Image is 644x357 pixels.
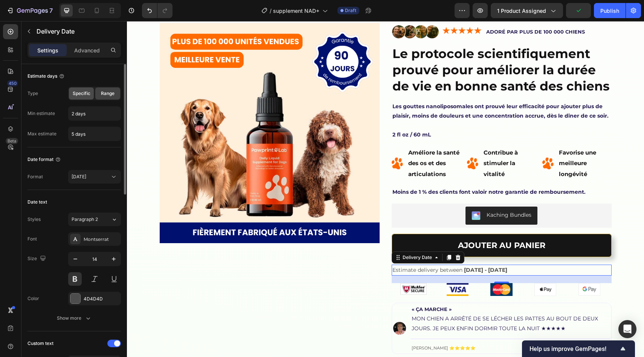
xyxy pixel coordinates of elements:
[74,46,100,54] p: Advanced
[285,323,482,331] p: [PERSON_NAME] ⭐️⭐️⭐️⭐️⭐️
[266,82,482,98] strong: Les gouttes nanoliposomales ont prouvé leur efficacité pour ajouter plus de plaisir, moins de dou...
[27,340,53,347] div: Custom text
[273,262,300,274] img: gempages_579812532835844629-7ef26c52-edf8-4475-9dd4-f5fbd928af2b.png
[594,3,626,18] button: Publish
[84,296,119,302] div: 4D4D4D
[266,109,484,118] p: 2 fl oz / 60 mL
[266,167,459,174] strong: Moins de 1 % des clients font valoir notre garantie de remboursement.
[281,128,333,157] strong: Améliore la santé des os et des articulations
[274,233,307,240] div: Delivery Date
[266,300,280,314] img: r5-4.jpg
[357,128,391,157] strong: Contribue à stimuler la vitalité
[127,21,644,357] iframe: To enrich screen reader interactions, please activate Accessibility in Grammarly extension settings
[266,245,336,252] span: Estimate delivery between
[72,174,86,179] span: [DATE]
[27,90,38,97] div: Type
[285,285,325,291] strong: « ÇA MARCHE »
[285,293,482,312] p: Mon chien a arrêté de se lécher les pattes au bout de deux jours. Je peux enfin dormir toute la n...
[3,3,56,18] button: 7
[68,170,121,184] button: [DATE]
[27,216,41,223] div: Styles
[497,7,546,15] span: 1 product assigned
[320,262,342,275] img: gempages_579812532835844629-0fd37e00-1938-42ca-9c24-db76336f2082.png
[27,254,47,264] div: Size
[273,7,319,15] span: supplement NAD+
[431,126,484,159] div: Rich Text Editor. Editing area: main
[600,7,619,15] div: Publish
[72,216,98,223] span: Paragraph 2
[49,6,53,15] p: 7
[7,80,18,86] div: 450
[27,199,47,205] div: Date text
[27,173,43,180] div: Format
[27,110,55,117] div: Min estimate
[265,213,485,236] button: <strong>AJOUTER AU PANIER</strong>
[101,90,114,97] span: Range
[360,190,404,198] div: Kaching Bundles
[363,262,385,275] img: gempages_579812532835844629-80f1870c-8963-4e81-a76d-c856f427375b.png
[84,236,119,243] div: Montserrat
[331,217,418,231] strong: AJOUTER AU PANIER
[452,262,473,274] img: gempages_579812532835844629-bee54dbc-9a07-413f-89e5-ab1db4a853de.png
[73,90,90,97] span: Specific
[265,24,485,74] h2: Le protocole scientifiquement prouvé pour améliorer la durée de vie en bonne santé des chiens
[27,236,37,242] div: Font
[345,190,354,199] img: KachingBundles.png
[530,345,618,352] span: Help us improve GemPages!
[37,27,118,36] p: Delivery Date
[407,262,429,275] img: gempages_579812532835844629-3edf9b52-57d2-4dc9-afba-2888abfba4ca.png
[356,126,409,159] div: Rich Text Editor. Editing area: main
[37,46,58,54] p: Settings
[530,344,627,353] button: Show survey - Help us improve GemPages!
[345,7,356,14] span: Draft
[27,295,39,302] div: Color
[339,185,411,204] button: Kaching Bundles
[57,314,92,322] div: Show more
[69,127,121,141] input: Auto
[491,3,563,18] button: 1 product assigned
[415,136,427,148] img: Group_2607814.png
[618,320,636,338] div: Open Intercom Messenger
[27,156,61,163] div: Date format
[265,165,485,176] div: Rich Text Editor. Editing area: main
[68,213,121,226] button: Paragraph 2
[337,245,380,252] span: [DATE] - [DATE]
[6,138,18,144] div: Beta
[432,128,469,157] strong: Favorise une meilleure longévité
[270,7,272,15] span: /
[69,107,121,120] input: Auto
[27,130,56,137] div: Max estimate
[265,80,485,120] div: Rich Text Editor. Editing area: main
[265,136,276,148] img: Group_2607814.png
[281,126,334,159] div: Rich Text Editor. Editing area: main
[142,3,172,18] div: Undo/Redo
[27,311,121,325] button: Show more
[27,73,65,80] div: Estimate days
[340,136,352,148] img: Group_2607814.png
